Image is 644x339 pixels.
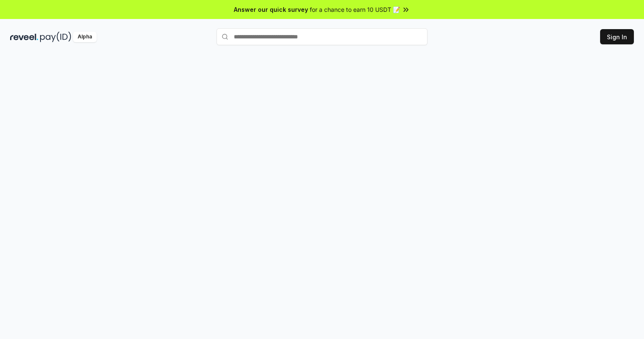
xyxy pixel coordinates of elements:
span: Answer our quick survey [234,5,308,14]
img: reveel_dark [10,32,38,42]
span: for a chance to earn 10 USDT 📝 [310,5,400,14]
button: Sign In [600,29,634,44]
div: Alpha [73,32,97,42]
img: pay_id [40,32,71,42]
